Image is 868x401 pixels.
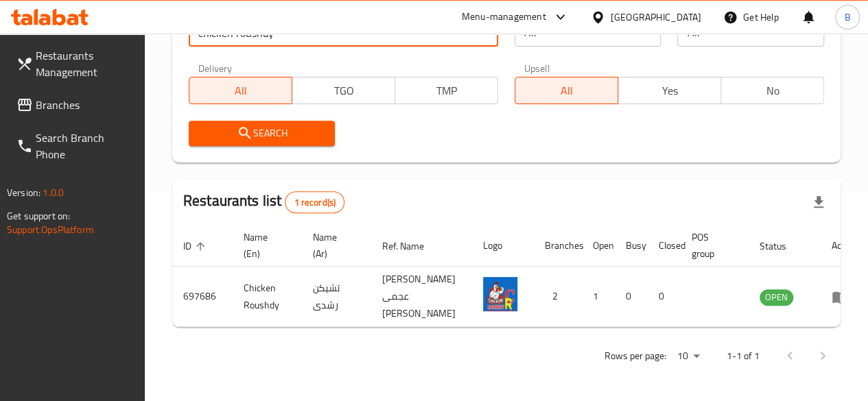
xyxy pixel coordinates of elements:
[244,229,285,262] span: Name (En)
[727,81,819,101] span: No
[5,88,145,121] a: Branches
[371,267,472,327] td: [PERSON_NAME] عجمى [PERSON_NAME]
[720,77,824,104] button: No
[298,81,390,101] span: TGO
[36,97,134,113] span: Branches
[189,121,336,146] button: Search
[534,267,582,327] td: 2
[648,267,681,327] td: 0
[36,130,134,162] span: Search Branch Phone
[7,184,40,202] span: Version:
[760,289,793,306] div: OPEN
[233,267,302,327] td: Chicken Roushdy
[36,47,134,80] span: Restaurants Management
[172,225,868,327] table: enhanced table
[285,196,344,209] span: 1 record(s)
[395,77,498,104] button: TMP
[521,81,613,101] span: All
[302,267,371,327] td: تشيكن رشدى
[401,81,493,101] span: TMP
[195,81,287,101] span: All
[7,207,70,225] span: Get support on:
[313,229,355,262] span: Name (Ar)
[172,267,233,327] td: 697686
[615,225,648,267] th: Busy
[5,121,145,171] a: Search Branch Phone
[285,191,344,213] div: Total records count
[760,289,793,305] span: OPEN
[648,225,681,267] th: Closed
[515,77,618,104] button: All
[43,184,64,202] span: 1.0.0
[462,9,546,25] div: Menu-management
[832,289,857,305] div: Menu
[611,10,701,25] div: [GEOGRAPHIC_DATA]
[727,348,760,365] p: 1-1 of 1
[582,267,615,327] td: 1
[844,10,850,25] span: B
[802,186,835,219] div: Export file
[534,225,582,267] th: Branches
[5,39,145,88] a: Restaurants Management
[472,225,534,267] th: Logo
[524,63,550,73] label: Upsell
[605,348,666,365] p: Rows per page:
[618,77,721,104] button: Yes
[382,238,442,254] span: Ref. Name
[760,238,804,254] span: Status
[183,191,344,213] h2: Restaurants list
[615,267,648,327] td: 0
[624,81,716,101] span: Yes
[189,77,292,104] button: All
[692,229,732,262] span: POS group
[483,277,517,311] img: Chicken Roushdy
[198,63,233,73] label: Delivery
[183,238,209,254] span: ID
[672,346,705,367] div: Rows per page:
[7,221,94,239] a: Support.OpsPlatform
[200,125,325,142] span: Search
[821,225,868,267] th: Action
[292,77,395,104] button: TGO
[582,225,615,267] th: Open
